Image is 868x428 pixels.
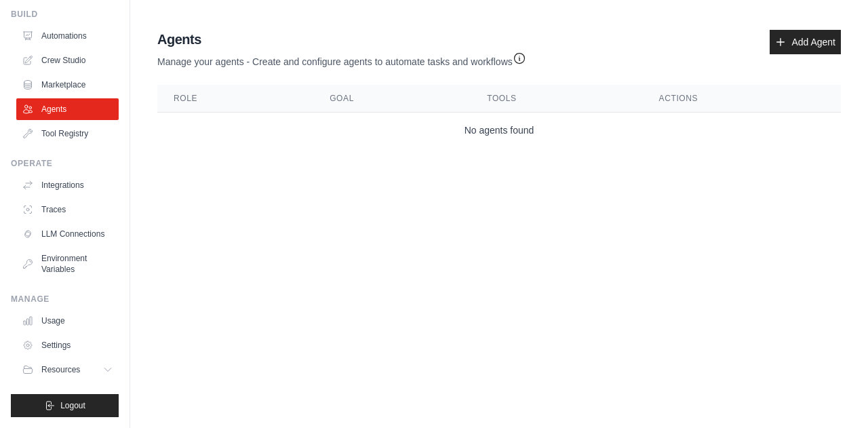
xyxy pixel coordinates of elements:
[16,248,119,280] a: Environment Variables
[16,310,119,332] a: Usage
[16,174,119,196] a: Integrations
[471,85,642,113] th: Tools
[16,123,119,144] a: Tool Registry
[16,98,119,120] a: Agents
[157,113,841,149] td: No agents found
[16,359,119,381] button: Resources
[11,158,119,169] div: Operate
[157,30,526,49] h2: Agents
[643,85,841,113] th: Actions
[16,74,119,96] a: Marketplace
[16,25,119,47] a: Automations
[16,199,119,220] a: Traces
[11,9,119,20] div: Build
[16,334,119,356] a: Settings
[16,50,119,71] a: Crew Studio
[770,30,841,54] a: Add Agent
[157,85,313,113] th: Role
[313,85,471,113] th: Goal
[60,400,85,411] span: Logout
[41,364,80,375] span: Resources
[16,223,119,245] a: LLM Connections
[157,49,526,69] p: Manage your agents - Create and configure agents to automate tasks and workflows
[11,394,119,417] button: Logout
[11,294,119,305] div: Manage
